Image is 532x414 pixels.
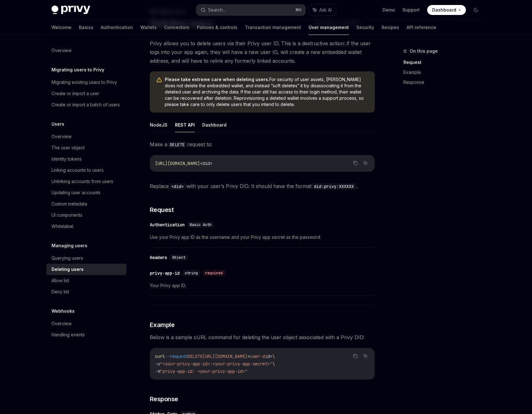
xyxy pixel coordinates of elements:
a: Overview [46,45,126,56]
a: Overview [46,131,126,142]
a: Transaction management [245,20,301,35]
span: Example [150,320,175,329]
a: Identity tokens [46,153,126,165]
a: Authentication [101,20,133,35]
a: Response [403,77,486,87]
strong: Please take extreme care when deleting users. [165,77,269,82]
span: ⌘ K [295,7,302,12]
span: On this page [410,47,438,55]
h5: Users [51,120,64,128]
span: Ask AI [319,7,332,13]
a: Security [356,20,374,35]
button: Copy the contents from the code block [351,352,359,360]
a: Create or import a user [46,88,126,99]
a: Querying users [46,253,126,264]
div: Headers [150,254,167,261]
span: Below is a sample cURL command for deleting the user object associated with a Privy DID: [150,333,375,342]
a: Whitelabel [46,221,126,232]
button: REST API [175,118,195,132]
div: Search... [208,6,226,14]
a: Deny list [46,286,126,297]
span: d [267,354,270,359]
a: Request [403,57,486,67]
span: Use your Privy app ID as the username and your Privy app secret as the password. [150,233,375,241]
button: Toggle dark mode [471,5,481,15]
span: \ [272,361,275,367]
div: Identity tokens [51,155,82,163]
a: Overview [46,318,126,329]
a: API reference [407,20,436,35]
a: Connectors [164,20,189,35]
button: Copy the contents from the code block [351,159,359,167]
h5: Migrating users to Privy [51,66,104,74]
span: Replace with your user’s Privy DID. It should have the format . [150,182,375,190]
div: Overview [51,320,71,327]
span: Privy allows you to delete users via their Privy user ID. This is a destructive action: if the us... [150,39,375,65]
a: Unlinking accounts from users [46,176,126,187]
div: Unlinking accounts from users [51,178,113,185]
a: Linking accounts to users [46,165,126,176]
div: The user object [51,144,85,152]
span: Dashboard [432,7,456,13]
a: Allow list [46,275,126,286]
button: Search...⌘K [196,4,305,16]
code: did:privy:XXXXXX [311,183,356,190]
span: Basic Auth [190,222,212,227]
span: [URL][DOMAIN_NAME] [155,161,200,166]
div: UI components [51,211,82,219]
span: DELETE [188,354,203,359]
code: DELETE [167,141,187,148]
button: Ask AI [361,159,369,167]
a: Custom metadata [46,198,126,209]
a: Support [403,7,420,13]
span: Object [172,255,185,260]
a: Welcome [51,20,71,35]
a: Recipes [382,20,399,35]
a: Dashboard [427,5,466,15]
div: Whitelabel [51,223,73,230]
div: Overview [51,133,71,140]
a: Policies & controls [197,20,237,35]
div: Allow list [51,277,69,284]
div: Authentication [150,222,185,228]
code: <did> [169,183,186,190]
a: Deleting users [46,264,126,275]
span: -u [155,361,160,367]
span: "privy-app-id: <your-privy-app-id>" [160,368,247,374]
img: dark logo [51,6,90,14]
a: Migrating existing users to Privy [46,77,126,88]
button: Ask AI [361,352,369,360]
span: string [185,271,198,276]
a: User management [309,20,349,35]
div: Linking accounts to users [51,166,104,174]
a: Wallets [140,20,157,35]
span: [URL][DOMAIN_NAME] [203,354,247,359]
h5: Managing users [51,242,87,249]
a: Example [403,67,486,77]
span: Make a request to: [150,140,375,149]
h5: Webhooks [51,307,75,315]
span: <did> [200,161,212,166]
span: For security of user assets, [PERSON_NAME] does not delete the embedded wallet, and instead “soft... [165,76,368,108]
span: curl [155,354,165,359]
div: Querying users [51,254,83,262]
a: The user object [46,142,126,153]
span: --request [165,354,188,359]
div: Create or import a batch of users [51,101,120,108]
div: Deny list [51,288,69,296]
div: Deleting users [51,266,84,273]
div: Overview [51,47,71,54]
span: \ [272,354,275,359]
div: Custom metadata [51,200,87,208]
span: "<your-privy-app-id>:<your-privy-app-secret>" [160,361,272,367]
a: Create or import a batch of users [46,99,126,110]
span: < [247,354,250,359]
a: Basics [79,20,93,35]
span: -H [155,368,160,374]
a: UI components [46,209,126,221]
svg: Warning [156,77,162,83]
span: > [270,354,272,359]
a: Demo [383,7,395,13]
span: Your Privy app ID. [150,282,375,289]
div: Create or import a user [51,90,99,97]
